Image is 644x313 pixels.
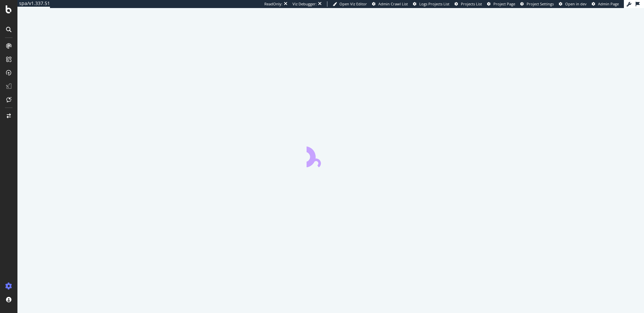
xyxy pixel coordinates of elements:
span: Project Page [493,1,515,6]
a: Project Page [487,1,515,7]
a: Project Settings [520,1,554,7]
a: Logs Projects List [413,1,449,7]
span: Admin Crawl List [378,1,408,6]
a: Admin Page [592,1,619,7]
div: Viz Debugger: [292,1,317,7]
span: Projects List [461,1,482,6]
div: ReadOnly: [264,1,282,7]
span: Admin Page [598,1,619,6]
a: Projects List [454,1,482,7]
div: animation [307,143,355,167]
a: Admin Crawl List [372,1,408,7]
span: Logs Projects List [419,1,449,6]
span: Open Viz Editor [339,1,367,6]
span: Open in dev [565,1,587,6]
span: Project Settings [527,1,554,6]
a: Open Viz Editor [333,1,367,7]
a: Open in dev [559,1,587,7]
